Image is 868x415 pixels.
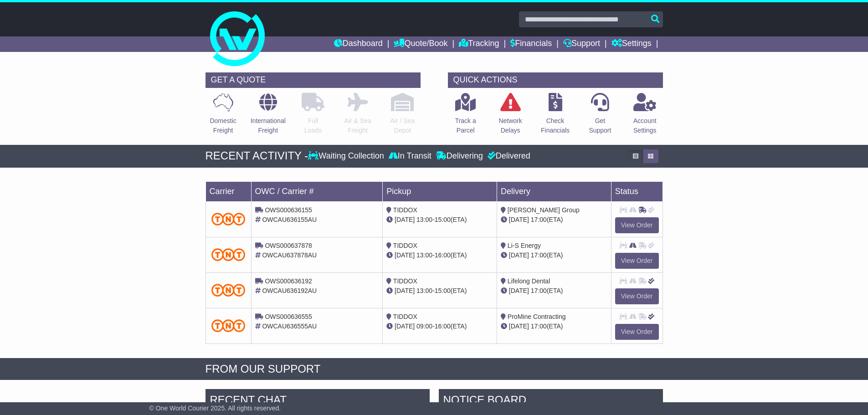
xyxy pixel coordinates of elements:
[455,92,477,140] a: Track aParcel
[509,287,529,294] span: [DATE]
[508,313,566,320] span: ProMine Contracting
[501,322,607,331] div: (ETA)
[485,151,530,161] div: Delivered
[251,181,383,201] td: OWC / Carrier #
[541,116,570,135] p: Check Financials
[510,36,552,52] a: Financials
[589,116,611,135] p: Get Support
[497,181,611,201] td: Delivery
[435,323,451,330] span: 16:00
[209,92,236,140] a: DomesticFreight
[210,116,236,135] p: Domestic Freight
[211,213,246,225] img: TNT_Domestic.png
[459,36,499,52] a: Tracking
[531,251,547,259] span: 17:00
[435,287,451,294] span: 15:00
[205,363,663,376] div: FROM OUR SUPPORT
[416,287,432,294] span: 13:00
[395,323,415,330] span: [DATE]
[250,92,286,140] a: InternationalFreight
[265,313,312,320] span: OWS000636555
[633,92,657,140] a: AccountSettings
[393,277,417,285] span: TIDDOX
[508,206,580,214] span: [PERSON_NAME] Group
[394,36,447,52] a: Quote/Book
[435,251,451,259] span: 16:00
[386,215,493,225] div: - (ETA)
[498,116,522,135] p: Network Delays
[251,116,286,135] p: International Freight
[265,277,312,285] span: OWS000636192
[265,242,312,249] span: OWS000637878
[395,251,415,259] span: [DATE]
[383,181,497,201] td: Pickup
[531,323,547,330] span: 17:00
[416,216,432,223] span: 13:00
[439,389,663,414] div: NOTICE BOARD
[509,251,529,259] span: [DATE]
[302,116,324,135] p: Full Loads
[205,181,251,201] td: Carrier
[501,286,607,296] div: (ETA)
[416,323,432,330] span: 09:00
[211,248,246,261] img: TNT_Domestic.png
[615,253,659,269] a: View Order
[448,72,663,88] div: QUICK ACTIONS
[498,92,522,140] a: NetworkDelays
[386,286,493,296] div: - (ETA)
[386,251,493,260] div: - (ETA)
[344,116,371,135] p: Air & Sea Freight
[395,287,415,294] span: [DATE]
[211,284,246,296] img: TNT_Domestic.png
[393,313,417,320] span: TIDDOX
[501,215,607,225] div: (ETA)
[540,92,570,140] a: CheckFinancials
[262,216,317,223] span: OWCAU636155AU
[386,322,493,331] div: - (ETA)
[334,36,383,52] a: Dashboard
[615,288,659,304] a: View Order
[393,242,417,249] span: TIDDOX
[508,277,550,285] span: Lifelong Dental
[615,324,659,340] a: View Order
[611,181,663,201] td: Status
[611,36,652,52] a: Settings
[393,206,417,214] span: TIDDOX
[205,72,421,88] div: GET A QUOTE
[455,116,476,135] p: Track a Parcel
[390,116,415,135] p: Air / Sea Depot
[395,216,415,223] span: [DATE]
[588,92,611,140] a: GetSupport
[509,323,529,330] span: [DATE]
[435,216,451,223] span: 15:00
[205,389,430,414] div: RECENT CHAT
[531,216,547,223] span: 17:00
[509,216,529,223] span: [DATE]
[615,217,659,233] a: View Order
[501,251,607,260] div: (ETA)
[265,206,312,214] span: OWS000636155
[308,151,386,161] div: Waiting Collection
[262,323,317,330] span: OWCAU636555AU
[211,319,246,332] img: TNT_Domestic.png
[386,151,434,161] div: In Transit
[262,287,317,294] span: OWCAU636192AU
[416,251,432,259] span: 13:00
[633,116,657,135] p: Account Settings
[149,405,281,412] span: © One World Courier 2025. All rights reserved.
[434,151,485,161] div: Delivering
[563,36,600,52] a: Support
[531,287,547,294] span: 17:00
[262,251,317,259] span: OWCAU637878AU
[205,149,308,163] div: RECENT ACTIVITY -
[508,242,541,249] span: Li-S Energy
